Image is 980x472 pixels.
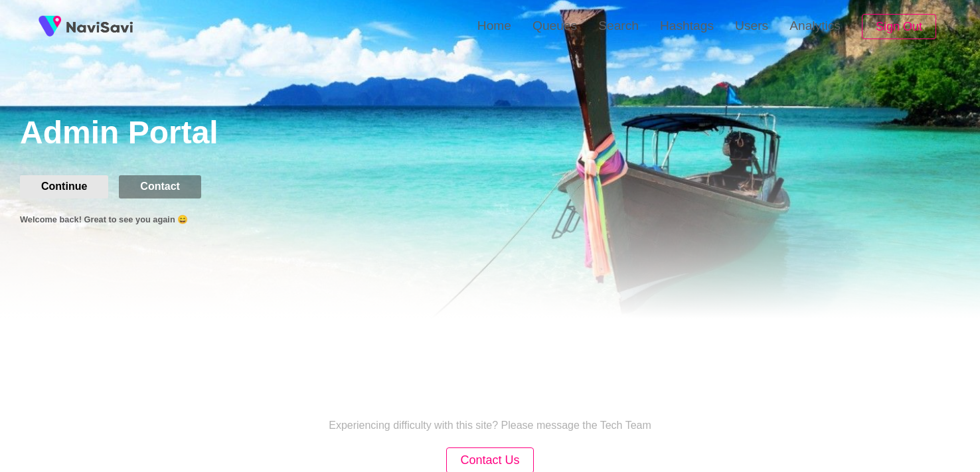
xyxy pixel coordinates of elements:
[20,114,980,154] h1: Admin Portal
[119,181,212,192] a: Contact
[66,20,133,33] img: fireSpot
[33,10,66,43] img: fireSpot
[446,455,533,466] a: Contact Us
[20,181,119,192] a: Continue
[20,175,108,198] button: Continue
[119,175,201,198] button: Contact
[329,420,651,432] p: Experiencing difficulty with this site? Please message the Tech Team
[862,14,936,40] button: Sign Out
